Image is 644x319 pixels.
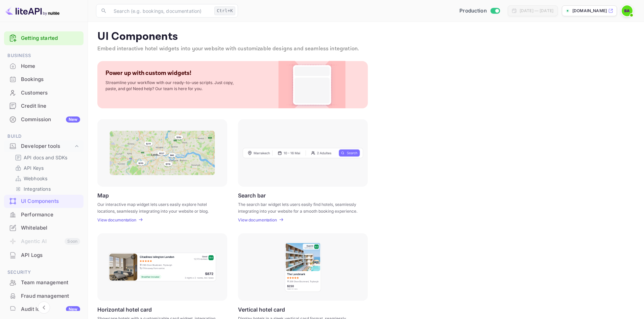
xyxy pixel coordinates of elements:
[97,217,136,222] p: View documentation
[24,185,51,192] p: Integrations
[238,306,285,313] p: Vertical hotel card
[105,69,191,77] p: Power up with custom widgets!
[4,73,84,86] div: Bookings
[21,62,80,70] div: Home
[24,175,47,182] p: Webhooks
[238,192,266,198] p: Search bar
[21,279,80,287] div: Team management
[4,31,84,45] div: Getting started
[66,116,80,123] div: New
[520,8,553,14] div: [DATE] — [DATE]
[4,195,84,208] div: UI Components
[24,164,44,171] p: API Keys
[38,301,50,314] button: Collapse navigation
[21,76,80,83] div: Bookings
[4,290,84,303] div: Fraud management
[21,251,80,259] div: API Logs
[24,154,68,161] p: API docs and SDKs
[4,276,84,289] a: Team management
[97,201,219,213] p: Our interactive map widget lets users easily explore hotel locations, seamlessly integrating into...
[4,276,84,289] div: Team management
[4,249,84,262] div: API Logs
[4,208,84,221] div: Performance
[21,211,80,219] div: Performance
[105,80,241,92] p: Streamline your workflow with our ready-to-use scripts. Just copy, paste, and go! Need help? Our ...
[12,184,81,194] div: Integrations
[243,148,363,158] img: Search Frame
[97,217,138,222] a: View documentation
[21,197,80,205] div: UI Components
[4,113,84,126] a: CommissionNew
[12,153,81,162] div: API docs and SDKs
[284,242,321,292] img: Vertical hotel card Frame
[4,73,84,85] a: Bookings
[238,217,277,222] p: View documentation
[238,217,279,222] a: View documentation
[285,61,339,108] img: Custom Widget PNG
[21,102,80,110] div: Credit line
[15,154,78,161] a: API docs and SDKs
[110,4,212,18] input: Search (e.g. bookings, documentation)
[97,30,635,44] p: UI Components
[21,292,80,300] div: Fraud management
[4,269,84,276] span: Security
[4,195,84,207] a: UI Components
[97,45,635,53] p: Embed interactive hotel widgets into your website with customizable designs and seamless integrat...
[21,224,80,232] div: Whitelabel
[4,60,84,73] div: Home
[4,86,84,100] div: Customers
[4,303,84,316] div: Audit logsNew
[4,60,84,72] a: Home
[4,100,84,112] a: Credit line
[4,100,84,113] div: Credit line
[457,7,502,15] div: Switch to Sandbox mode
[5,5,59,16] img: LiteAPI logo
[4,249,84,261] a: API Logs
[4,133,84,140] span: Build
[459,7,487,15] span: Production
[15,175,78,182] a: Webhooks
[4,221,84,234] a: Whitelabel
[108,252,217,282] img: Horizontal hotel card Frame
[12,174,81,183] div: Webhooks
[21,116,80,124] div: Commission
[21,89,80,97] div: Customers
[12,163,81,173] div: API Keys
[66,306,80,312] div: New
[97,306,152,313] p: Horizontal hotel card
[21,305,80,313] div: Audit logs
[21,142,73,150] div: Developer tools
[110,131,215,175] img: Map Frame
[15,164,78,171] a: API Keys
[4,52,84,59] span: Business
[4,208,84,221] a: Performance
[572,8,607,14] p: [DOMAIN_NAME]
[4,303,84,315] a: Audit logsNew
[4,290,84,302] a: Fraud management
[622,5,633,16] img: BitBook Admin
[97,192,109,198] p: Map
[214,6,235,15] div: Ctrl+K
[4,86,84,99] a: Customers
[15,185,78,192] a: Integrations
[4,140,84,152] div: Developer tools
[21,34,80,42] a: Getting started
[238,201,359,213] p: The search bar widget lets users easily find hotels, seamlessly integrating into your website for...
